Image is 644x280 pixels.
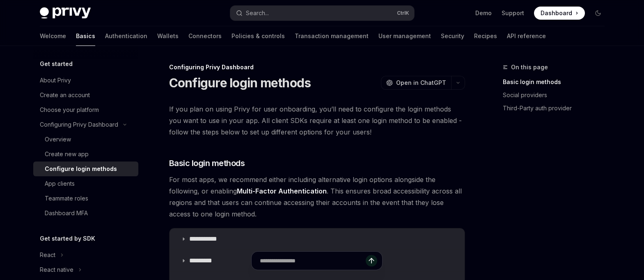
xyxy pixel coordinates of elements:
[40,265,73,275] div: React native
[40,105,99,115] div: Choose your platform
[45,134,71,144] div: Overview
[230,6,414,20] button: Search...CtrlK
[40,7,91,19] img: dark logo
[33,176,138,191] a: App clients
[169,63,465,71] div: Configuring Privy Dashboard
[33,206,138,221] a: Dashboard MFA
[45,164,117,174] div: Configure login methods
[231,26,285,46] a: Policies & controls
[105,26,147,46] a: Authentication
[502,9,524,17] a: Support
[169,157,245,169] span: Basic login methods
[33,88,138,102] a: Create an account
[366,255,377,266] button: Send message
[45,179,75,189] div: App clients
[33,73,138,88] a: About Privy
[503,102,611,115] a: Third-Party auth provider
[381,76,451,90] button: Open in ChatGPT
[40,59,73,69] h5: Get started
[40,234,95,244] h5: Get started by SDK
[40,250,55,260] div: React
[378,26,431,46] a: User management
[40,26,66,46] a: Welcome
[534,7,585,20] a: Dashboard
[33,191,138,206] a: Teammate roles
[397,10,409,16] span: Ctrl K
[40,120,118,130] div: Configuring Privy Dashboard
[33,132,138,147] a: Overview
[169,103,465,138] span: If you plan on using Privy for user onboarding, you’ll need to configure the login methods you wa...
[246,8,269,18] div: Search...
[40,90,90,100] div: Create an account
[474,26,497,46] a: Recipes
[45,208,88,218] div: Dashboard MFA
[396,79,446,87] span: Open in ChatGPT
[169,75,311,90] h1: Configure login methods
[157,26,179,46] a: Wallets
[237,187,327,196] a: Multi-Factor Authentication
[503,75,611,89] a: Basic login methods
[441,26,464,46] a: Security
[33,102,138,117] a: Choose your platform
[40,75,71,85] div: About Privy
[76,26,95,46] a: Basics
[295,26,369,46] a: Transaction management
[45,149,89,159] div: Create new app
[475,9,492,17] a: Demo
[503,89,611,102] a: Social providers
[33,147,138,162] a: Create new app
[507,26,546,46] a: API reference
[541,9,572,17] span: Dashboard
[511,62,548,72] span: On this page
[591,7,605,20] button: Toggle dark mode
[45,193,88,203] div: Teammate roles
[33,162,138,176] a: Configure login methods
[188,26,222,46] a: Connectors
[169,174,465,220] span: For most apps, we recommend either including alternative login options alongside the following, o...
